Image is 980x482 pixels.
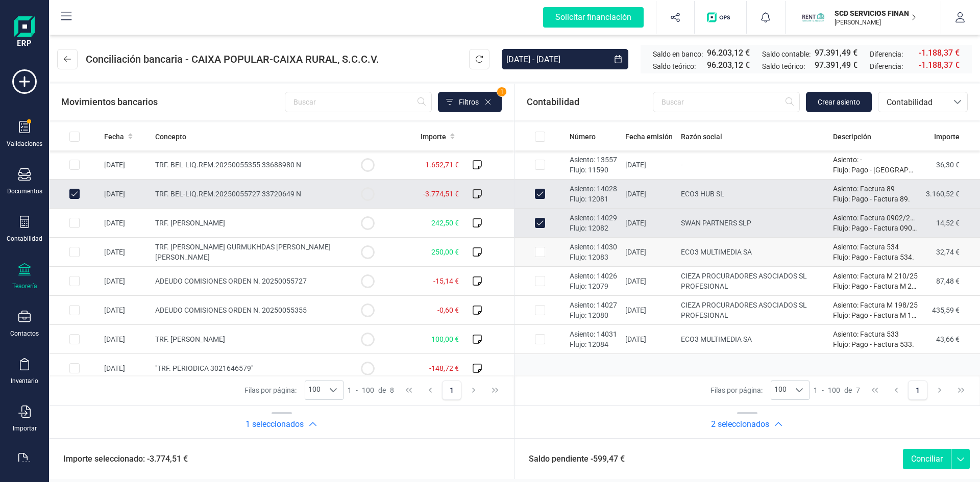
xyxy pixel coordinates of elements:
div: Row Selected 1abfe321-ff5f-4995-9a91-055cbb3dbe91 [69,160,80,170]
span: 8 [390,385,394,395]
div: Row Unselected 37f777cf-af58-430b-9514-10a6c17e6210 [535,189,545,199]
span: -0,60 € [437,306,459,314]
td: CIEZA PROCURADORES ASOCIADOS SL PROFESIONAL [677,267,829,296]
span: Importe [934,132,960,142]
span: Descripción [833,132,871,142]
div: Contactos [10,329,39,338]
p: Flujo: Pago - Factura 534. [833,252,918,262]
td: SWAN PARTNERS SLP [677,209,829,238]
p: Asiento: Factura 534 [833,242,918,252]
p: Flujo: 12081 [570,194,617,204]
td: [DATE] [100,150,151,180]
button: Logo de OPS [701,1,740,34]
h2: 2 seleccionados [711,418,769,430]
p: Flujo: Pago - Factura 89. [833,194,918,204]
button: Previous Page [421,380,440,400]
td: [DATE] [621,325,677,354]
span: "TRF. PERIODICA 3021646579" [155,364,253,372]
div: Row Unselected 26b7c3f7-d702-4795-9ccc-04e31e91404e [535,218,545,228]
td: [DATE] [100,180,151,209]
td: [DATE] [621,150,677,180]
span: 97.391,49 € [815,59,857,71]
p: Flujo: Pago - [GEOGRAPHIC_DATA] 13557. [833,165,918,175]
span: Fecha emisión [625,132,673,142]
p: Flujo: Pago - Factura 0902/2025. [833,223,918,233]
p: Flujo: Pago - Factura M 198/25. [833,310,918,320]
td: [DATE] [621,296,677,325]
button: Page 1 [442,380,461,400]
span: ADEUDO COMISIONES ORDEN N. 20250055727 [155,277,307,285]
button: Page 1 [908,380,927,400]
td: [DATE] [621,267,677,296]
span: ADEUDO COMISIONES ORDEN N. 20250055355 [155,306,307,314]
p: Flujo: 12080 [570,310,617,320]
span: Saldo contable: [762,49,811,59]
div: Row Selected 90bbfa0a-e009-4bfd-80ae-4be6b34e251a [535,305,545,315]
td: [DATE] [100,325,151,354]
span: TRF. [PERSON_NAME] [155,335,225,343]
div: Row Selected bc6685d0-771d-49c1-9d39-b1aaf32f9be6 [69,334,80,344]
div: Documentos [7,187,42,195]
div: Row Selected 9ddbf45e-265a-4c5a-9d73-d5612b5765b9 [535,160,545,170]
div: Row Selected 070ae2a2-0c55-4801-9a89-d653840bee88 [69,363,80,373]
p: Asiento: - [833,155,918,165]
h2: 1 seleccionados [246,418,304,430]
button: Choose Date [608,49,628,69]
span: Importe seleccionado: -3.774,51 € [51,453,188,465]
span: 100,00 € [431,335,459,343]
p: Asiento: 14031 [570,329,617,339]
p: Asiento: 14026 [570,271,617,281]
input: Buscar [653,92,800,112]
span: Diferencia: [870,61,903,71]
span: 100 [362,385,374,395]
button: Last Page [951,380,971,400]
p: Flujo: Pago - Factura M 210/25. [833,281,918,291]
span: TRF. BEL-LIQ.REM.20250055355 33688980 N [155,161,301,169]
div: Importar [13,424,37,433]
span: Número [570,132,596,142]
span: TRF. [PERSON_NAME] GURMUKHDAS [PERSON_NAME] [PERSON_NAME] [155,243,331,261]
div: Filas por página: [244,380,344,400]
button: Previous Page [887,380,906,400]
div: Row Selected 3a7e0e97-a82f-40b3-b41e-610e0424ca36 [535,247,545,257]
button: First Page [399,380,419,400]
div: Row Selected 194207da-8479-4a94-9850-8f42d849e204 [535,276,545,286]
button: First Page [865,380,885,400]
span: Conciliación bancaria - CAIXA POPULAR-CAIXA RURAL, S.C.C.V. [86,52,379,66]
div: Row Selected c293309e-654f-4238-8db8-85175b713b36 [69,276,80,286]
span: -1.188,37 € [919,59,960,71]
td: ECO3 MULTIMEDIA SA [677,238,829,267]
div: Row Selected d84973a8-bec1-4efc-a1e4-80a7c1e0040c [69,218,80,228]
div: Filas por página: [710,380,810,400]
div: All items unselected [69,132,80,142]
td: - [677,150,829,180]
span: de [378,385,386,395]
span: Saldo en banco: [653,49,703,59]
div: All items unselected [535,132,545,142]
td: ECO3 HUB SL [677,180,829,209]
p: Flujo: 12084 [570,339,617,349]
div: Row Selected c015ae62-b37f-4839-819c-977055c6011e [69,305,80,315]
p: [PERSON_NAME] [835,18,916,27]
span: Saldo pendiente -599,47 € [517,453,625,465]
span: Concepto [155,132,186,142]
div: Validaciones [7,140,42,148]
div: Inventario [11,377,38,385]
span: 97.391,49 € [815,47,857,59]
span: -148,72 € [429,364,459,372]
span: Contabilidad [883,96,944,109]
img: Logo de OPS [707,12,734,22]
td: [DATE] [621,180,677,209]
span: -1.652,71 € [423,161,459,169]
span: Saldo teórico: [762,61,805,71]
span: Crear asiento [818,97,860,107]
p: Flujo: 12079 [570,281,617,291]
p: Asiento: Factura 89 [833,184,918,194]
div: Row Unselected 1efaf941-6df6-4e40-9d2e-1692271aa78f [69,189,80,199]
span: Razón social [681,132,722,142]
span: Fecha [104,132,124,142]
span: 100 [305,381,324,399]
td: 36,30 € [922,150,980,180]
span: 250,00 € [431,248,459,256]
div: Row Selected ceed587b-47e4-4a4b-9c8b-761289cd1801 [535,334,545,344]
